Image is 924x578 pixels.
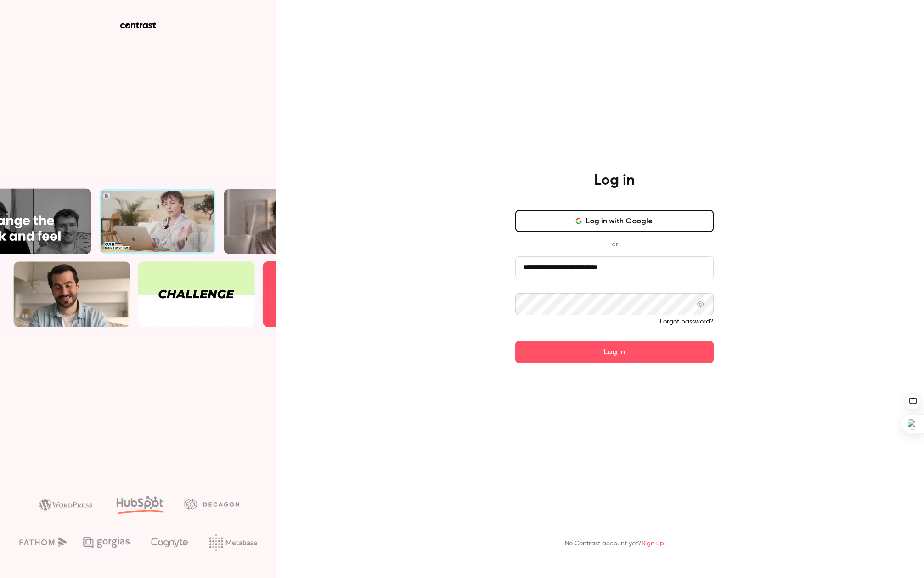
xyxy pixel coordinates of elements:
[660,318,714,325] a: Forgot password?
[515,341,714,363] button: Log in
[515,210,714,232] button: Log in with Google
[184,499,239,509] img: decagon
[607,239,622,249] span: or
[594,171,635,190] h4: Log in
[642,540,664,547] a: Sign up
[565,539,664,549] p: No Contrast account yet?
